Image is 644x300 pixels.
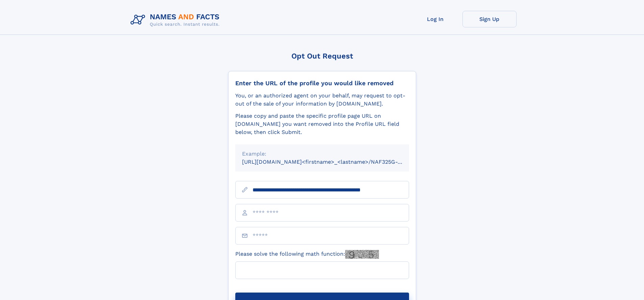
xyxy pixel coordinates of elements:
[235,250,379,259] label: Please solve the following math function:
[242,150,402,158] div: Example:
[408,11,462,27] a: Log In
[228,52,416,60] div: Opt Out Request
[235,92,409,108] div: You, or an authorized agent on your behalf, may request to opt-out of the sale of your informatio...
[462,11,517,27] a: Sign Up
[235,112,409,136] div: Please copy and paste the specific profile page URL on [DOMAIN_NAME] you want removed into the Pr...
[235,79,409,87] div: Enter the URL of the profile you would like removed
[128,11,225,29] img: Logo Names and Facts
[242,159,422,165] small: [URL][DOMAIN_NAME]<firstname>_<lastname>/NAF325G-xxxxxxxx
